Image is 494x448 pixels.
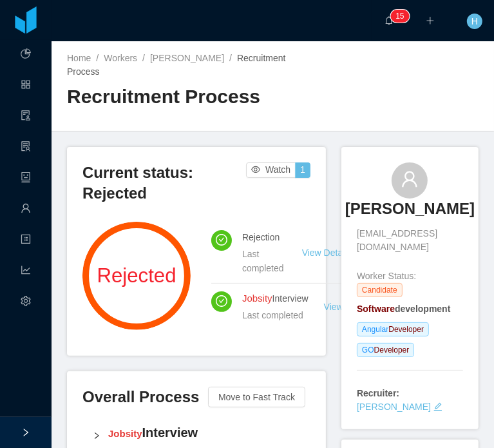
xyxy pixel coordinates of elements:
[21,196,31,223] a: icon: user
[395,10,400,23] p: 1
[357,227,463,254] span: [EMAIL_ADDRESS][DOMAIN_NAME]
[216,234,227,246] i: icon: check-circle
[345,199,475,227] a: [PERSON_NAME]
[208,387,305,407] button: Move to Fast Track
[426,16,435,25] i: icon: plus
[82,266,191,286] span: Rejected
[93,432,100,440] i: icon: right
[67,53,286,77] span: Recruitment Process
[401,170,419,188] i: icon: user
[390,10,409,23] sup: 15
[21,227,31,254] a: icon: profile
[242,230,287,244] h4: Rejection
[108,428,142,439] ah_el_jm_1759772828886: Jobsity
[229,53,232,63] span: /
[142,53,145,63] span: /
[96,53,99,63] span: /
[471,14,478,29] span: H
[82,162,246,204] h3: Current status: Rejected
[67,84,273,110] h2: Recruitment Process
[21,72,31,99] a: icon: appstore
[150,53,224,63] a: [PERSON_NAME]
[21,165,31,192] a: icon: robot
[82,387,208,407] h3: Overall Process
[357,388,399,398] strong: Recruiter:
[108,424,300,442] h4: Interview
[67,53,91,63] a: Home
[357,402,431,412] a: [PERSON_NAME]
[21,135,31,161] i: icon: solution
[302,248,352,258] a: View Details
[357,304,395,314] ah_el_jm_1759773177254: Software
[21,259,31,285] i: icon: line-chart
[345,199,475,219] h3: [PERSON_NAME]
[242,247,287,275] div: Last completed
[433,402,442,411] i: icon: edit
[104,53,137,63] a: Workers
[242,308,309,322] div: Last completed
[246,162,296,178] button: icon: eyeWatch
[295,162,310,178] button: 1
[242,291,309,306] h4: Interview
[357,283,403,297] span: Candidate
[357,343,414,357] span: GO
[388,325,424,334] ah_el_jm_1759772948523: Developer
[21,103,31,130] a: icon: audit
[242,293,272,304] ah_el_jm_1759772828886: Jobsity
[357,271,416,281] span: Worker Status:
[21,41,31,68] a: icon: pie-chart
[385,16,394,25] i: icon: bell
[357,322,429,336] span: Angular
[374,346,410,355] ah_el_jm_1759772948523: Developer
[400,10,404,23] p: 5
[21,290,31,316] i: icon: setting
[357,304,450,314] strong: development
[324,302,374,312] a: View Details
[216,295,227,307] i: icon: check-circle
